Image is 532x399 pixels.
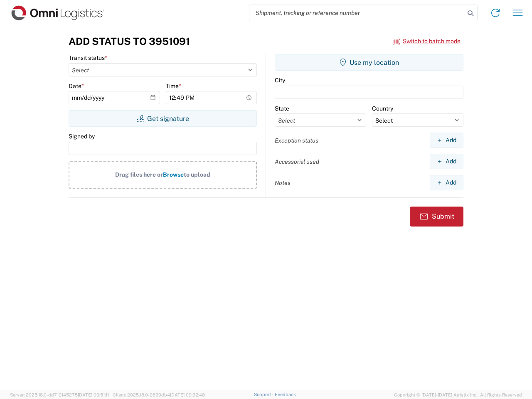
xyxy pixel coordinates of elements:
[113,392,205,397] span: Client: 2025.18.0-9839db4
[170,392,205,397] span: [DATE] 09:32:48
[69,54,107,62] label: Transit status
[372,105,393,112] label: Country
[430,154,463,169] button: Add
[163,171,184,178] span: Browse
[430,133,463,148] button: Add
[275,392,296,397] a: Feedback
[275,179,291,187] label: Notes
[254,392,275,397] a: Support
[166,82,181,90] label: Time
[249,5,465,21] input: Shipment, tracking or reference number
[430,175,463,190] button: Add
[69,133,95,140] label: Signed by
[184,171,210,178] span: to upload
[275,76,285,84] label: City
[69,82,84,90] label: Date
[69,110,257,127] button: Get signature
[275,54,463,71] button: Use my location
[275,137,318,144] label: Exception status
[394,391,522,399] span: Copyright © [DATE]-[DATE] Agistix Inc., All Rights Reserved
[10,392,109,397] span: Server: 2025.18.0-dd719145275
[78,392,109,397] span: [DATE] 09:51:11
[393,34,461,48] button: Switch to batch mode
[275,105,289,112] label: State
[115,171,163,178] span: Drag files here or
[410,207,463,227] button: Submit
[275,158,319,165] label: Accessorial used
[69,35,190,47] h3: Add Status to 3951091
